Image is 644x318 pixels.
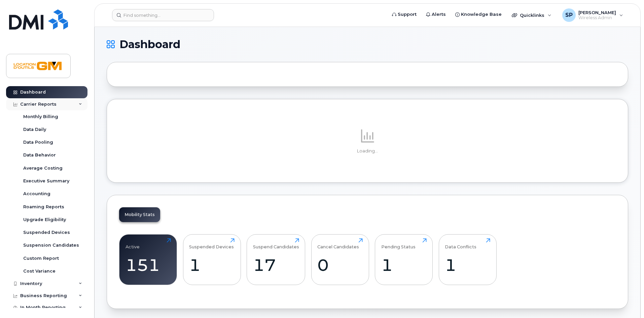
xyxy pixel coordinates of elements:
p: Loading... [119,148,616,154]
div: Pending Status [381,238,416,249]
a: Suspend Candidates17 [253,238,299,281]
a: Suspended Devices1 [189,238,235,281]
a: Data Conflicts1 [445,238,490,281]
div: 17 [253,255,299,275]
div: Suspend Candidates [253,238,299,249]
div: 1 [189,255,235,275]
div: 0 [317,255,363,275]
div: 151 [126,255,171,275]
div: 1 [381,255,427,275]
div: Cancel Candidates [317,238,359,249]
div: Data Conflicts [445,238,476,249]
span: Dashboard [119,39,180,49]
div: 1 [445,255,490,275]
a: Active151 [126,238,171,281]
div: Suspended Devices [189,238,234,249]
a: Cancel Candidates0 [317,238,363,281]
a: Pending Status1 [381,238,427,281]
div: Active [126,238,140,249]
